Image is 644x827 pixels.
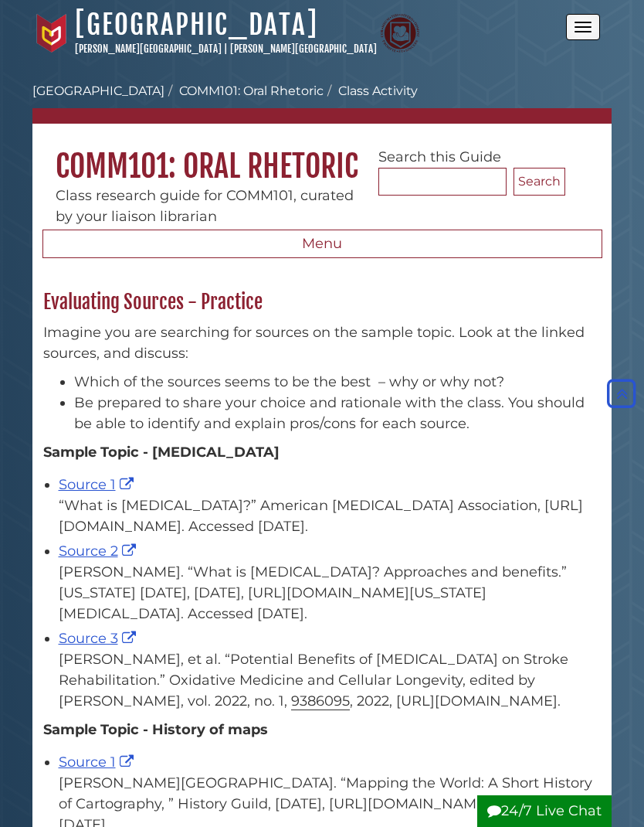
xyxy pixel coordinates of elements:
a: Back to Top [603,386,640,403]
div: “What is [MEDICAL_DATA]?” American [MEDICAL_DATA] Association, [URL][DOMAIN_NAME]. Accessed [DATE]. [59,495,602,537]
strong: Sample Topic - History of maps [43,721,268,738]
a: Source 3 [59,630,140,647]
a: [GEOGRAPHIC_DATA] [32,83,164,98]
a: Source 2 [59,543,140,560]
a: Source 1 [59,476,137,493]
span: Class research guide for COMM101, curated by your liaison librarian [56,187,354,225]
p: Imagine you are searching for sources on the sample topic. Look at the linked sources, and discuss: [43,322,602,364]
a: [GEOGRAPHIC_DATA] [75,8,318,42]
a: [PERSON_NAME][GEOGRAPHIC_DATA] [230,43,377,55]
div: [PERSON_NAME]. “What is [MEDICAL_DATA]? Approaches and benefits.” [US_STATE] [DATE], [DATE], [URL... [59,562,602,625]
button: Open the menu [566,14,600,40]
button: Search [514,168,565,196]
a: COMM101: Oral Rhetoric [179,83,324,98]
a: [PERSON_NAME][GEOGRAPHIC_DATA] [75,43,222,55]
img: Calvin Theological Seminary [381,14,419,53]
li: Class Activity [324,82,418,100]
h1: COMM101: Oral Rhetoric [32,124,612,185]
a: Source 1 [59,754,137,771]
strong: Sample Topic - [MEDICAL_DATA] [43,444,280,461]
button: 24/7 Live Chat [477,795,612,827]
button: Menu [42,230,602,259]
nav: breadcrumb [32,82,612,124]
li: Which of the sources seems to be the best – why or why not? [74,372,602,393]
li: Be prepared to share your choice and rationale with the class. You should be able to identify and... [74,393,602,434]
img: Calvin University [32,14,71,53]
span: | [224,43,228,55]
h2: Evaluating Sources - Practice [36,290,609,315]
div: [PERSON_NAME], et al. “Potential Benefits of [MEDICAL_DATA] on Stroke Rehabilitation.” Oxidative ... [59,649,602,712]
